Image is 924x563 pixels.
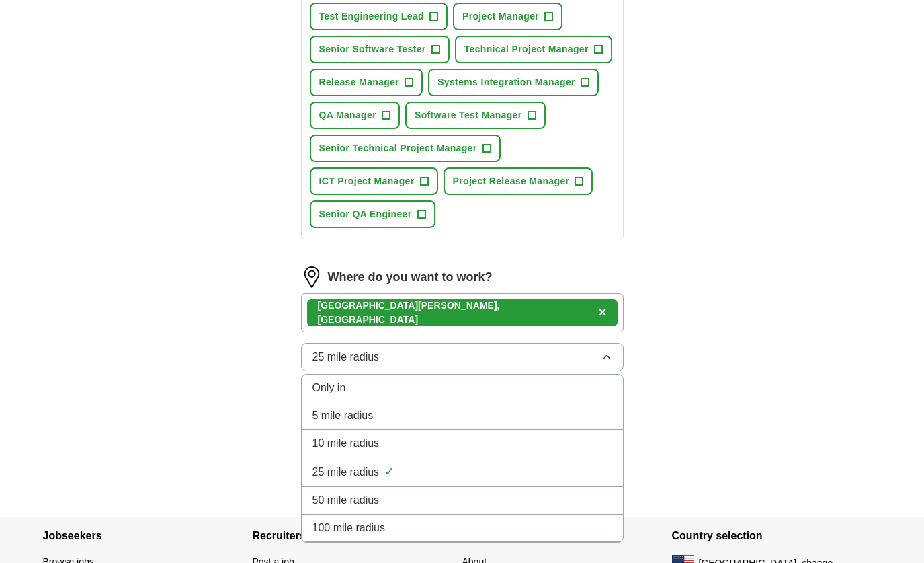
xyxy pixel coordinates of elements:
[437,75,575,89] span: Systems Integration Manager
[312,464,380,480] span: 25 mile radius
[312,408,374,424] span: 5 mile radius
[455,36,612,63] button: Technical Project Manager
[319,108,376,122] span: QA Manager
[384,463,394,481] span: ✓
[310,102,400,129] button: QA Manager
[319,141,477,155] span: Senior Technical Project Manager
[599,305,607,320] span: ×
[405,102,546,129] button: Software Test Manager
[328,268,493,287] label: Where do you want to work?
[310,36,450,63] button: Senior Software Tester
[312,435,380,451] span: 10 mile radius
[444,167,593,195] button: Project Release Manager
[310,135,501,162] button: Senior Technical Project Manager
[310,3,448,30] button: Test Engineering Lead
[464,42,589,57] span: Technical Project Manager
[312,380,346,396] span: Only in
[453,174,570,188] span: Project Release Manager
[310,200,435,228] button: Senior QA Engineer
[312,520,386,536] span: 100 mile radius
[672,517,882,555] h4: Country selection
[415,108,522,122] span: Software Test Manager
[301,343,624,371] button: 25 mile radius
[310,167,438,195] button: ICT Project Manager
[319,9,424,24] span: Test Engineering Lead
[310,69,423,96] button: Release Manager
[319,42,426,57] span: Senior Software Tester
[462,9,539,24] span: Project Manager
[312,349,380,365] span: 25 mile radius
[312,492,380,509] span: 50 mile radius
[599,303,607,323] button: ×
[301,266,323,288] img: location.png
[453,3,562,30] button: Project Manager
[318,300,497,311] strong: [GEOGRAPHIC_DATA][PERSON_NAME]
[319,75,400,89] span: Release Manager
[319,174,415,188] span: ICT Project Manager
[428,69,599,96] button: Systems Integration Manager
[319,207,412,221] span: Senior QA Engineer
[318,299,593,327] div: , [GEOGRAPHIC_DATA]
